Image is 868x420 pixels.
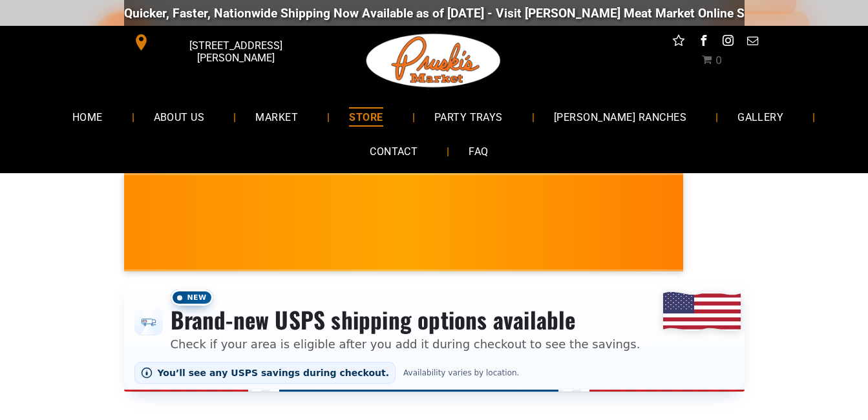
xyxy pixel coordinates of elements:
div: Shipping options announcement [124,282,745,392]
a: facebook [695,32,712,52]
a: Social network [670,32,687,52]
p: Check if your area is eligible after you add it during checkout to see the savings. [171,335,640,353]
a: FAQ [449,134,507,169]
a: GALLERY [718,100,803,134]
a: PARTY TRAYS [415,100,522,134]
a: STORE [330,100,402,134]
span: You’ll see any USPS savings during checkout. [158,368,390,378]
span: New [171,289,213,306]
a: ABOUT US [134,100,224,134]
h3: Brand-new USPS shipping options available [171,306,640,334]
a: MARKET [236,100,317,134]
a: email [744,32,761,52]
a: instagram [719,32,736,52]
a: HOME [53,100,122,134]
img: Pruski-s+Market+HQ+Logo2-1920w.png [364,26,503,96]
span: 0 [715,54,722,67]
span: Availability varies by location. [401,368,522,377]
span: [STREET_ADDRESS][PERSON_NAME] [152,33,319,70]
a: [PERSON_NAME] RANCHES [535,100,706,134]
a: [STREET_ADDRESS][PERSON_NAME] [124,32,322,52]
a: CONTACT [350,134,437,169]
